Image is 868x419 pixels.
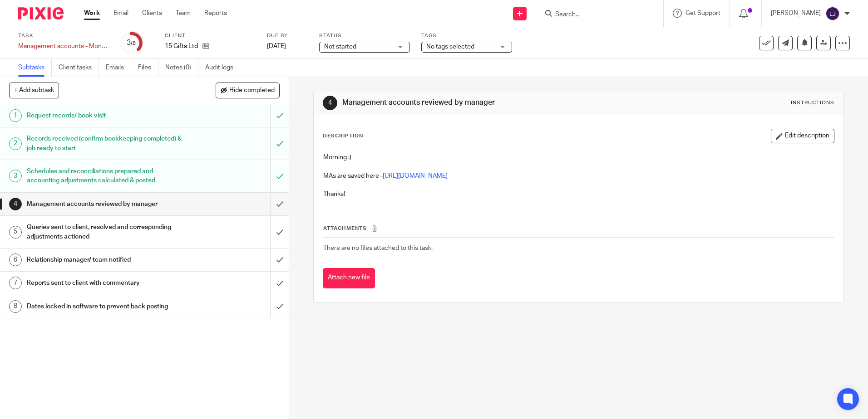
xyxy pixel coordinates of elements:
[319,32,410,39] label: Status
[204,9,227,18] a: Reports
[323,190,833,199] p: Thanks!
[323,245,433,251] span: There are no files attached to this task.
[27,276,183,290] h1: Reports sent to client with commentary
[323,153,833,162] p: Morning :)
[27,300,183,313] h1: Dates locked in software to prevent back posting
[771,9,821,18] p: [PERSON_NAME]
[18,59,52,77] a: Subtasks
[27,253,183,267] h1: Relationship manager/ team notified
[205,59,240,77] a: Audit logs
[323,171,833,180] p: MAs are saved here -
[165,42,198,51] p: 15 Gifts Ltd
[106,59,131,77] a: Emails
[383,173,448,179] a: [URL][DOMAIN_NAME]
[554,11,636,19] input: Search
[323,96,337,110] div: 4
[59,59,99,77] a: Client tasks
[113,9,128,18] a: Email
[27,109,183,122] h1: Request records/ book visit
[324,44,356,50] span: Not started
[131,41,136,46] small: /8
[9,109,22,122] div: 1
[323,268,375,288] button: Attach new file
[9,253,22,266] div: 6
[216,83,280,98] button: Hide completed
[267,32,308,39] label: Due by
[9,226,22,239] div: 5
[9,170,22,182] div: 3
[138,59,158,77] a: Files
[27,197,183,211] h1: Management accounts reviewed by manager
[27,220,183,244] h1: Queries sent to client, resolved and corresponding adjustments actioned
[771,129,834,143] button: Edit description
[323,132,363,140] p: Description
[323,226,367,231] span: Attachments
[9,277,22,289] div: 7
[165,59,198,77] a: Notes (0)
[421,32,512,39] label: Tags
[267,43,286,49] span: [DATE]
[142,9,162,18] a: Clients
[176,9,191,18] a: Team
[791,99,834,107] div: Instructions
[9,198,22,210] div: 4
[84,9,100,18] a: Work
[9,300,22,313] div: 8
[9,137,22,150] div: 2
[9,83,59,98] button: + Add subtask
[18,32,109,39] label: Task
[686,10,720,16] span: Get Support
[27,132,183,155] h1: Records received (confirm bookkeeping completed) & job ready to start
[127,38,136,48] div: 3
[825,6,840,21] img: svg%3E
[342,98,598,107] h1: Management accounts reviewed by manager
[18,7,64,19] img: Pixie
[426,44,474,50] span: No tags selected
[229,87,275,94] span: Hide completed
[18,42,109,51] div: Management accounts - Monthly
[27,165,183,188] h1: Schedules and reconciliations prepared and accounting adjustments calculated & posted
[165,32,256,39] label: Client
